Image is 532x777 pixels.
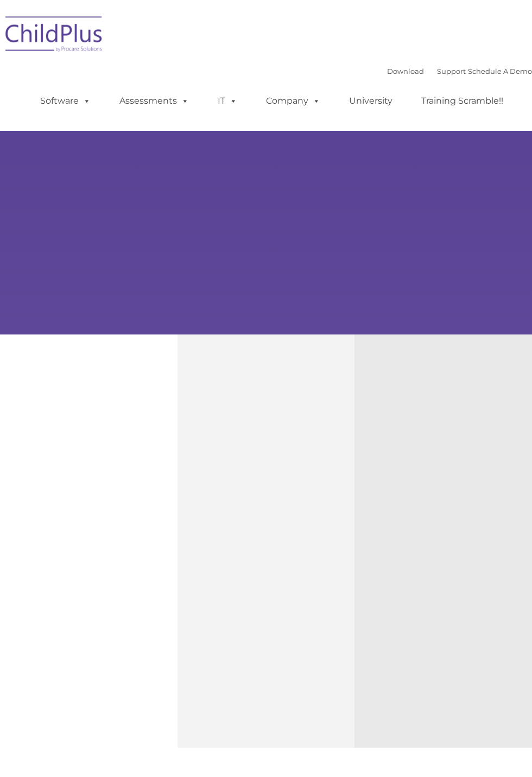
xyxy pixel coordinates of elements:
[468,67,532,75] a: Schedule A Demo
[207,90,248,112] a: IT
[255,90,331,112] a: Company
[387,67,532,75] font: |
[437,67,466,75] a: Support
[109,90,200,112] a: Assessments
[387,67,424,75] a: Download
[410,90,514,112] a: Training Scramble!!
[29,90,102,112] a: Software
[338,90,403,112] a: University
